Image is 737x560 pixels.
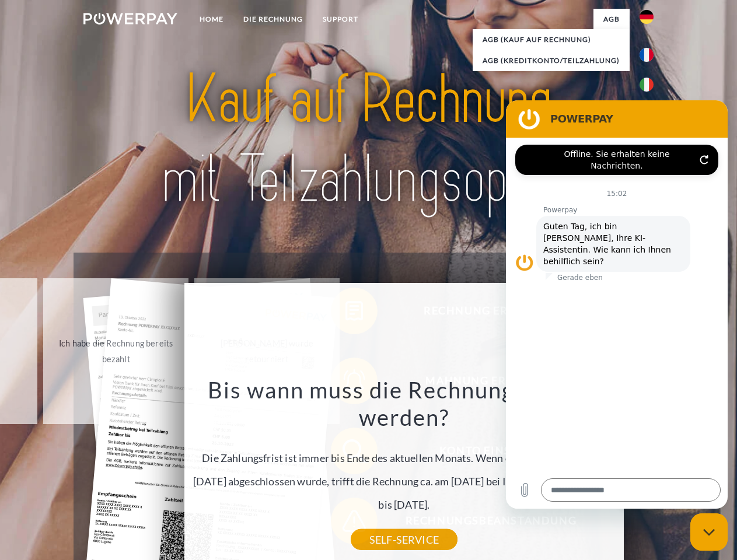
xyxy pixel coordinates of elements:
[351,529,457,550] a: SELF-SERVICE
[191,376,617,432] h3: Bis wann muss die Rechnung bezahlt werden?
[233,9,313,30] a: DIE RECHNUNG
[506,100,728,509] iframe: Messaging-Fenster
[473,29,630,50] a: AGB (Kauf auf Rechnung)
[50,335,181,367] div: Ich habe die Rechnung bereits bezahlt
[640,78,654,92] img: it
[473,50,630,71] a: AGB (Kreditkonto/Teilzahlung)
[111,56,626,223] img: title-powerpay_de.svg
[640,10,654,24] img: de
[593,9,630,30] a: agb
[190,9,233,30] a: Home
[83,13,177,24] img: logo-powerpay-white.svg
[640,48,654,62] img: fr
[690,513,728,551] iframe: Schaltfläche zum Öffnen des Messaging-Fensters; Konversation läuft
[191,376,617,540] div: Die Zahlungsfrist ist immer bis Ende des aktuellen Monats. Wenn die Bestellung z.B. am [DATE] abg...
[313,9,368,30] a: SUPPORT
